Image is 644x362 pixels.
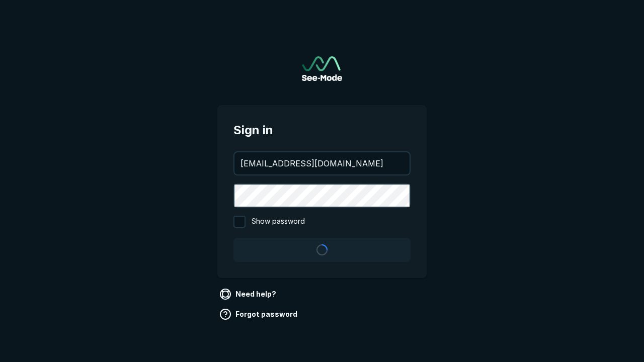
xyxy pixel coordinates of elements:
span: Sign in [233,121,411,139]
span: Show password [252,216,305,228]
img: See-Mode Logo [302,56,342,81]
input: your@email.com [234,152,410,174]
a: Need help? [217,286,280,302]
a: Forgot password [217,306,301,322]
a: Go to sign in [302,56,342,81]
